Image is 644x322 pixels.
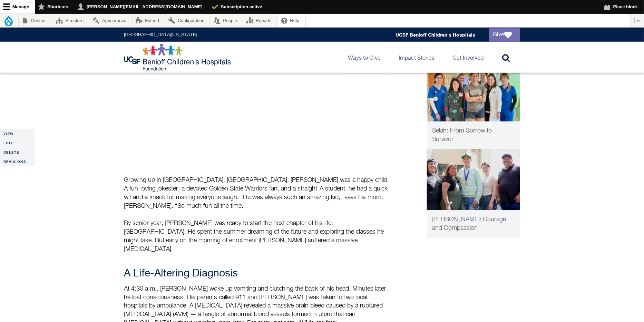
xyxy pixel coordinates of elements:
a: Extend [133,14,165,27]
span: [PERSON_NAME]: Courage and Compassion [432,216,506,231]
a: Ways to Give [342,42,386,73]
a: Reports [243,14,277,27]
a: Patient Care Selah and her care team Selah: From Sorrow to Survivor [427,61,520,149]
a: Give [489,28,520,42]
p: Growing up in [GEOGRAPHIC_DATA], [GEOGRAPHIC_DATA], [PERSON_NAME] was a happy child. A fun-loving... [124,176,390,211]
a: People [211,14,243,27]
a: Appearance [90,14,133,27]
a: Get Involved [447,42,489,73]
a: Configuration [165,14,210,27]
a: [GEOGRAPHIC_DATA][US_STATE] [124,32,197,37]
a: Impact Stories [393,42,440,73]
p: By senior year, [PERSON_NAME] was ready to start the next chapter of his life: [GEOGRAPHIC_DATA].... [124,219,390,254]
a: Structure [53,14,90,27]
button: Vertical orientation [631,14,644,27]
h3: A Life-Altering Diagnosis [124,267,390,280]
img: Jesse and his family [427,149,520,210]
a: Patient Care Jesse and his family [PERSON_NAME]: Courage and Compassion [427,149,520,238]
a: UCSF Benioff Children's Hospitals [396,32,475,38]
img: Logo for UCSF Benioff Children's Hospitals Foundation [124,43,233,71]
a: Help [278,14,305,27]
img: Selah and her care team [427,61,520,122]
span: Selah: From Sorrow to Survivor [432,128,492,143]
a: Content [19,14,53,27]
